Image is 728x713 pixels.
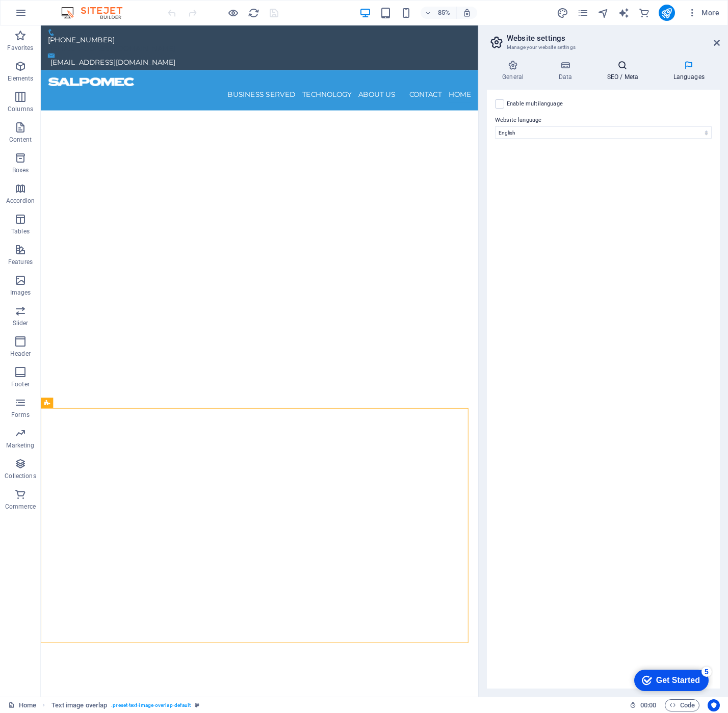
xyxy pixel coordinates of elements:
[658,60,720,82] h4: Languages
[51,699,200,711] nav: breadcrumb
[8,105,33,113] p: Columns
[75,2,86,12] div: 5
[51,699,108,711] span: Click to select. Double-click to edit
[59,7,135,19] img: Editor Logo
[13,319,29,327] p: Slider
[638,7,650,19] i: Commerce
[6,441,34,450] p: Marketing
[507,98,563,110] label: Enable multilanguage
[543,60,591,82] h4: Data
[10,288,31,297] p: Images
[557,7,569,19] button: design
[597,7,610,19] button: navigator
[111,699,191,711] span: . preset-text-image-overlap-default
[669,699,695,711] span: Code
[195,702,199,708] i: This element is a customizable preset
[708,699,720,711] button: Usercentrics
[487,60,543,82] h4: General
[557,7,568,19] i: Design (Ctrl+Alt+Y)
[577,7,589,19] i: Pages (Ctrl+Alt+S)
[5,472,36,480] p: Collections
[10,350,31,358] p: Header
[462,8,472,17] i: On resize automatically adjust zoom level to fit chosen device.
[591,60,658,82] h4: SEO / Meta
[30,11,74,20] div: Get Started
[11,411,30,419] p: Forms
[8,5,83,27] div: Get Started 5 items remaining, 0% complete
[597,7,609,19] i: Navigator
[227,7,239,19] button: Click here to leave preview mode and continue editing
[7,44,33,52] p: Favorites
[8,699,36,711] a: Click to cancel selection. Double-click to open Pages
[11,380,30,388] p: Footer
[247,7,259,19] button: reload
[507,43,699,52] h3: Manage your website settings
[630,699,657,711] h6: Session time
[507,34,720,43] h2: Website settings
[6,197,35,205] p: Accordion
[12,166,29,174] p: Boxes
[640,699,656,711] span: 00 00
[436,7,452,19] h6: 85%
[248,7,259,19] i: Reload page
[638,7,651,19] button: commerce
[618,7,630,19] button: text_generator
[687,8,719,18] span: More
[683,5,723,21] button: More
[647,701,649,709] span: :
[11,227,30,235] p: Tables
[9,136,32,144] p: Content
[577,7,589,19] button: pages
[618,7,630,19] i: AI Writer
[421,7,457,19] button: 85%
[5,503,36,511] p: Commerce
[665,699,699,711] button: Code
[495,114,712,126] label: Website language
[8,74,34,83] p: Elements
[661,7,672,19] i: Publish
[659,5,675,21] button: publish
[8,258,33,266] p: Features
